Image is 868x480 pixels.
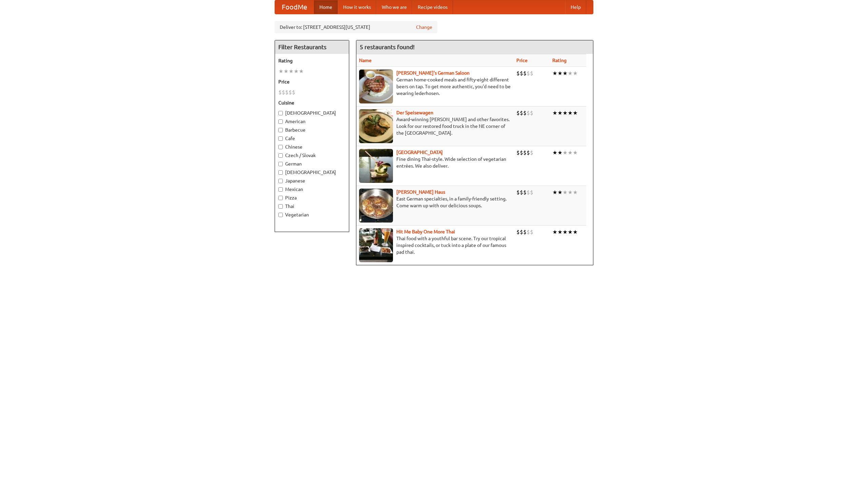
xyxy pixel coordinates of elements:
a: Der Speisewagen [396,110,433,115]
li: ★ [573,70,578,77]
label: Vegetarian [278,211,346,218]
li: ★ [563,70,568,77]
input: Cafe [278,136,283,141]
li: $ [520,70,523,77]
label: Pizza [278,194,346,201]
li: ★ [278,68,283,75]
li: ★ [299,68,304,75]
li: ★ [552,109,557,117]
li: $ [516,109,520,117]
li: $ [289,89,292,96]
a: [PERSON_NAME] Haus [396,189,445,195]
li: $ [527,149,530,156]
input: Mexican [278,187,283,192]
li: $ [516,70,520,77]
li: $ [523,149,527,156]
label: [DEMOGRAPHIC_DATA] [278,169,346,176]
li: ★ [283,68,289,75]
input: Vegetarian [278,213,283,217]
h5: Price [278,78,346,85]
input: Barbecue [278,128,283,132]
li: $ [523,228,527,236]
li: ★ [552,228,557,236]
li: ★ [289,68,294,75]
a: FoodMe [275,0,314,14]
a: Recipe videos [412,0,453,14]
li: ★ [573,189,578,196]
li: $ [516,149,520,156]
img: esthers.jpg [359,70,393,103]
label: Mexican [278,186,346,193]
li: ★ [568,70,573,77]
a: Who we are [376,0,412,14]
li: $ [527,228,530,236]
li: ★ [552,70,557,77]
a: Name [359,58,372,63]
h5: Rating [278,57,346,64]
li: $ [516,228,520,236]
h4: Filter Restaurants [275,40,349,54]
label: [DEMOGRAPHIC_DATA] [278,110,346,116]
li: $ [520,189,523,196]
div: Deliver to: [STREET_ADDRESS][US_STATE] [275,21,437,33]
p: German home-cooked meals and fifty-eight different beers on tap. To get more authentic, you'd nee... [359,76,511,97]
h5: Cuisine [278,99,346,106]
label: Barbecue [278,127,346,133]
a: [PERSON_NAME]'s German Saloon [396,70,470,76]
p: Award-winning [PERSON_NAME] and other favorites. Look for our restored food truck in the NE corne... [359,116,511,136]
li: ★ [557,228,563,236]
input: [DEMOGRAPHIC_DATA] [278,170,283,175]
li: $ [523,70,527,77]
li: ★ [573,149,578,156]
label: German [278,160,346,167]
p: Thai food with a youthful bar scene. Try our tropical inspired cocktails, or tuck into a plate of... [359,235,511,255]
li: ★ [557,149,563,156]
li: ★ [573,109,578,117]
img: speisewagen.jpg [359,109,393,143]
label: Cafe [278,135,346,142]
a: Home [314,0,338,14]
img: kohlhaus.jpg [359,189,393,223]
li: ★ [568,109,573,117]
li: ★ [552,149,557,156]
li: $ [520,109,523,117]
label: Thai [278,203,346,210]
input: American [278,119,283,124]
label: American [278,118,346,125]
li: $ [278,89,282,96]
li: $ [523,189,527,196]
a: Help [565,0,586,14]
a: [GEOGRAPHIC_DATA] [396,150,443,155]
li: $ [285,89,289,96]
label: Czech / Slovak [278,152,346,159]
li: $ [527,189,530,196]
label: Japanese [278,177,346,184]
li: $ [530,149,533,156]
a: Rating [552,58,567,63]
li: $ [520,149,523,156]
li: ★ [552,189,557,196]
input: Chinese [278,145,283,149]
img: babythai.jpg [359,228,393,262]
li: $ [530,70,533,77]
input: German [278,162,283,166]
li: ★ [563,189,568,196]
input: Pizza [278,196,283,200]
li: ★ [568,189,573,196]
li: $ [523,109,527,117]
li: ★ [563,149,568,156]
li: $ [292,89,295,96]
li: ★ [557,109,563,117]
li: ★ [557,189,563,196]
li: $ [527,70,530,77]
li: $ [530,189,533,196]
li: $ [527,109,530,117]
li: ★ [294,68,299,75]
p: East German specialties, in a family-friendly setting. Come warm up with our delicious soups. [359,195,511,209]
a: Hit Me Baby One More Thai [396,229,455,234]
li: $ [520,228,523,236]
input: Japanese [278,179,283,183]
